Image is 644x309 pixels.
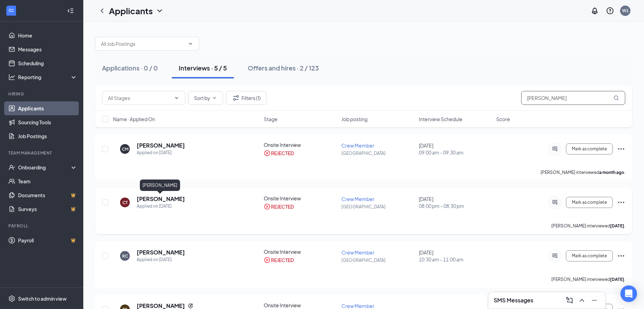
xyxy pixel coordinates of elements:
[264,203,271,210] svg: CrossCircle
[248,64,319,72] div: Offers and hires · 2 / 123
[18,28,77,42] a: Home
[102,64,158,72] div: Applications · 0 / 0
[122,253,128,259] div: RC
[341,204,415,210] p: [GEOGRAPHIC_DATA]
[8,295,15,302] svg: Settings
[551,200,559,205] svg: ActiveChat
[566,143,613,154] button: Mark as complete
[551,253,559,259] svg: ActiveChat
[8,164,15,171] svg: UserCheck
[18,115,77,129] a: Sourcing Tools
[18,202,77,216] a: SurveysCrown
[271,150,294,157] div: REJECTED
[341,116,367,123] span: Job posting
[122,146,128,152] div: CM
[8,74,15,81] svg: Analysis
[137,249,185,256] h5: [PERSON_NAME]
[18,174,77,188] a: Team
[566,197,613,208] button: Mark as complete
[8,7,15,14] svg: WorkstreamLogo
[606,7,614,15] svg: QuestionInfo
[18,42,77,56] a: Messages
[419,249,492,263] div: [DATE]
[188,41,193,47] svg: ChevronDown
[264,257,271,264] svg: CrossCircle
[599,170,624,175] b: a month ago
[496,116,510,123] span: Score
[179,64,227,72] div: Interviews · 5 / 5
[341,257,415,263] p: [GEOGRAPHIC_DATA]
[494,297,533,304] h3: SMS Messages
[98,7,106,15] svg: ChevronLeft
[18,56,77,70] a: Scheduling
[521,91,625,105] input: Search in interviews
[122,200,128,206] div: CT
[341,150,415,156] p: [GEOGRAPHIC_DATA]
[617,252,625,260] svg: Ellipses
[341,249,374,256] span: Crew Member
[341,303,374,309] span: Crew Member
[610,277,624,282] b: [DATE]
[137,203,185,210] div: Applied on [DATE]
[188,91,223,105] button: Sort byChevronDown
[419,142,492,156] div: [DATE]
[108,94,171,102] input: All Stages
[194,95,210,100] span: Sort by
[419,149,492,156] span: 09:00 am - 09:30 am
[572,147,607,151] span: Mark as complete
[264,302,337,309] div: Onsite Interview
[591,7,599,15] svg: Notifications
[18,295,67,302] div: Switch to admin view
[620,285,637,302] div: Open Intercom Messenger
[140,179,180,191] div: [PERSON_NAME]
[226,91,266,105] button: Filter Filters (1)
[137,256,185,263] div: Applied on [DATE]
[551,223,625,229] p: [PERSON_NAME] interviewed .
[551,146,559,152] svg: ActiveChat
[188,303,193,309] svg: Reapply
[271,203,294,210] div: REJECTED
[264,116,278,123] span: Stage
[8,150,76,156] div: Team Management
[271,257,294,264] div: REJECTED
[541,169,625,175] p: [PERSON_NAME] interviewed .
[610,223,624,228] b: [DATE]
[617,145,625,153] svg: Ellipses
[18,164,71,171] div: Onboarding
[572,200,607,205] span: Mark as complete
[18,74,78,81] div: Reporting
[18,129,77,143] a: Job Postings
[137,149,185,156] div: Applied on [DATE]
[18,101,77,115] a: Applicants
[589,295,600,306] button: Minimize
[67,7,74,14] svg: Collapse
[590,296,599,304] svg: Minimize
[109,5,153,17] h1: Applicants
[8,223,76,229] div: Payroll
[578,296,586,304] svg: ChevronUp
[565,296,574,304] svg: ComposeMessage
[18,188,77,202] a: DocumentsCrown
[419,202,492,209] span: 08:00 pm - 08:30 pm
[174,95,179,101] svg: ChevronDown
[264,141,337,148] div: Onsite Interview
[101,40,185,48] input: All Job Postings
[137,142,185,149] h5: [PERSON_NAME]
[341,196,374,202] span: Crew Member
[419,195,492,209] div: [DATE]
[617,198,625,207] svg: Ellipses
[137,195,185,203] h5: [PERSON_NAME]
[113,116,155,123] span: Name · Applied On
[264,248,337,255] div: Onsite Interview
[622,8,629,14] div: W1
[613,95,619,101] svg: MagnifyingGlass
[576,295,587,306] button: ChevronUp
[212,95,217,101] svg: ChevronDown
[264,195,337,202] div: Onsite Interview
[232,94,240,102] svg: Filter
[566,250,613,261] button: Mark as complete
[419,116,463,123] span: Interview Schedule
[564,295,575,306] button: ComposeMessage
[419,256,492,263] span: 10:30 am - 11:00 am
